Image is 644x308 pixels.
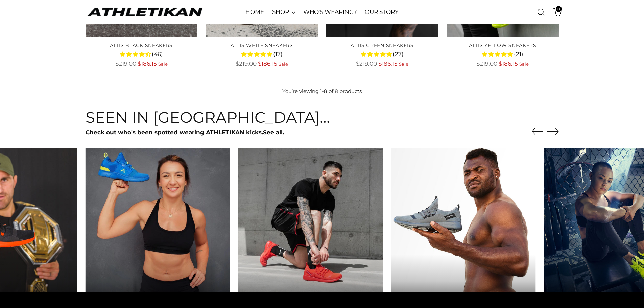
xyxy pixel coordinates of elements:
[86,109,330,126] h3: Seen in [GEOGRAPHIC_DATA]...
[86,50,197,58] div: 4.4 rating (46 votes)
[365,5,398,20] a: OUR STORY
[272,5,295,20] a: SHOP
[519,61,529,67] span: Sale
[236,60,257,67] span: $219.00
[282,88,362,95] p: You’re viewing 1-8 of 8 products
[303,5,357,20] a: WHO'S WEARING?
[283,129,284,136] strong: .
[447,50,558,58] div: 4.6 rating (21 votes)
[206,50,318,58] div: 4.8 rating (17 votes)
[245,5,264,20] a: HOME
[393,50,404,59] span: (27)
[152,50,163,59] span: (46)
[476,60,497,67] span: $219.00
[399,61,408,67] span: Sale
[378,60,398,67] span: $186.15
[548,5,562,19] a: Open cart modal
[279,61,288,67] span: Sale
[556,6,562,12] span: 0
[532,126,543,137] button: Move to previous carousel slide
[469,42,536,48] a: ALTIS Yellow Sneakers
[514,50,523,59] span: (21)
[263,129,283,136] a: See all
[231,42,293,48] a: ALTIS White Sneakers
[158,61,168,67] span: Sale
[356,60,377,67] span: $219.00
[499,60,518,67] span: $186.15
[110,42,173,48] a: ALTIS Black Sneakers
[86,7,204,17] a: ATHLETIKAN
[258,60,277,67] span: $186.15
[115,60,136,67] span: $219.00
[86,129,263,136] strong: Check out who's been spotted wearing ATHLETIKAN kicks.
[351,42,414,48] a: ALTIS Green Sneakers
[326,50,438,58] div: 4.9 rating (27 votes)
[534,5,548,19] a: Open search modal
[547,125,559,137] button: Move to next carousel slide
[273,50,283,59] span: (17)
[138,60,157,67] span: $186.15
